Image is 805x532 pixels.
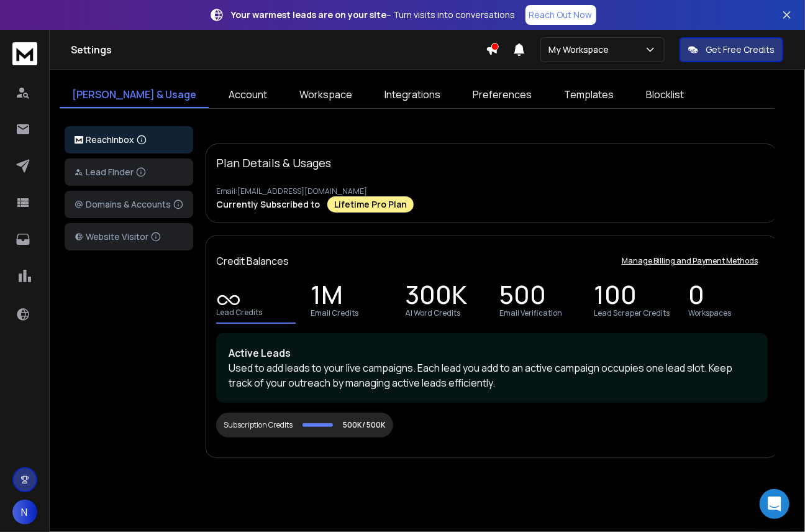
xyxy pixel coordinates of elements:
p: 0 [688,288,704,306]
p: 300K [405,288,467,306]
p: My Workspace [548,44,614,56]
button: Lead Finder [65,158,193,186]
p: Plan Details & Usages [216,154,331,172]
p: Lead Credits [216,308,262,318]
button: Manage Billing and Payment Methods [612,249,768,273]
a: Reach Out Now [525,5,596,25]
button: Domains & Accounts [65,191,193,218]
h1: Settings [71,42,486,57]
a: Templates [552,82,626,108]
div: Subscription Credits [224,420,293,430]
div: Lifetime Pro Plan [327,196,414,213]
button: N [12,500,37,525]
a: Integrations [372,82,453,108]
div: Open Intercom Messenger [760,489,789,519]
p: Get Free Credits [706,44,775,56]
a: Blocklist [634,82,696,108]
p: 500K/ 500K [343,420,386,430]
p: Reach Out Now [529,9,593,21]
a: Preferences [460,82,544,108]
p: AI Word Credits [405,308,460,318]
p: Workspaces [688,308,731,318]
button: ReachInbox [65,126,193,154]
a: Workspace [287,82,365,108]
p: Manage Billing and Payment Methods [622,256,758,266]
p: 500 [499,288,546,306]
p: Email Verification [499,308,562,318]
a: Account [216,82,280,108]
img: logo [75,136,83,144]
img: logo [12,42,37,65]
p: Active Leads [229,346,755,360]
a: [PERSON_NAME] & Usage [60,82,209,108]
p: 100 [594,288,637,306]
button: Get Free Credits [680,37,783,62]
p: Used to add leads to your live campaigns. Each lead you add to an active campaign occupies one le... [229,360,755,390]
p: Email Credits [311,308,358,318]
button: Website Visitor [65,223,193,250]
p: Currently Subscribed to [216,198,320,211]
strong: Your warmest leads are on your site [232,9,387,21]
p: 1M [311,288,343,306]
p: Credit Balances [216,254,289,268]
p: Lead Scraper Credits [594,308,670,318]
p: Email: [EMAIL_ADDRESS][DOMAIN_NAME] [216,186,768,196]
p: – Turn visits into conversations [232,9,516,21]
